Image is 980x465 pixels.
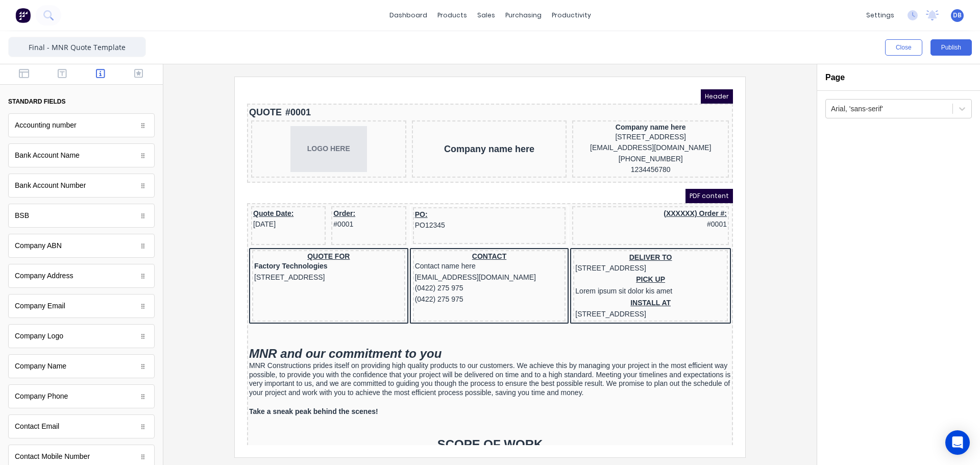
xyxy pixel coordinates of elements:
h2: Page [825,72,845,82]
div: LOGO HERE [6,37,157,83]
div: Company Email [8,294,155,318]
div: Quote Date:[DATE]Order:#0001PO:PO12345(XXXXXX) Order #:#0001 [2,116,484,159]
div: [EMAIL_ADDRESS][DOMAIN_NAME] [168,183,317,194]
div: Company Logo [8,324,155,348]
div: Company Phone [15,391,68,402]
div: Take a sneak peak behind the scenes! [2,318,484,327]
div: BSB [15,210,29,221]
div: Contact name here [168,172,317,183]
div: Company Name [8,354,155,378]
img: Factory [15,8,31,23]
div: Bank Account Number [15,180,86,191]
button: standard fields [8,93,155,110]
span: PDF content [438,100,486,114]
span: DB [953,11,962,20]
div: (0422) 275 975 [168,193,317,205]
div: LOGO HERECompany name hereCompany name here[STREET_ADDRESS][EMAIL_ADDRESS][DOMAIN_NAME][PHONE_NUM... [2,30,484,91]
div: PO:PO12345 [168,120,317,142]
div: Company Email [15,301,65,311]
input: Enter template name here [8,37,146,57]
div: [EMAIL_ADDRESS][DOMAIN_NAME] [327,53,480,64]
div: Company ABN [8,234,155,258]
div: Bank Account Name [8,143,155,167]
div: Company Address [15,271,73,281]
div: SCOPE OF WORK [2,348,484,363]
div: Company Name [15,361,66,372]
div: Accounting number [15,120,77,131]
div: Company ABN [15,240,62,251]
div: Bank Account Number [8,174,155,198]
div: (XXXXXX) Order #:#0001 [327,119,480,141]
div: Company Logo [15,331,63,341]
div: products [432,8,472,23]
div: standard fields [8,97,65,106]
div: QUOTE FORFactory Technologies[STREET_ADDRESS]CONTACTContact name here[EMAIL_ADDRESS][DOMAIN_NAME]... [2,159,484,237]
div: 1234456780 [327,75,480,86]
div: purchasing [500,8,547,23]
div: Contact Email [8,414,155,438]
div: Quote Date:[DATE] [6,119,77,141]
button: Publish [930,39,972,56]
div: CONTACT [168,163,317,172]
div: [STREET_ADDRESS] [7,183,156,194]
div: Open Intercom Messenger [945,430,970,455]
div: (0422) 275 975 [168,205,317,216]
div: sales [472,8,500,23]
div: DELIVER TO[STREET_ADDRESS] [328,163,479,185]
div: Factory Technologies [7,172,156,183]
div: MNR Constructions prides itself on providing high quality products to our customers. We achieve t... [2,272,484,308]
div: INSTALL AT[STREET_ADDRESS] [328,208,479,230]
div: [STREET_ADDRESS] [327,42,480,54]
div: PICK UPLorem ipsum sit dolor kis amet [328,185,479,209]
div: Contact Mobile Number [15,451,90,462]
div: Company Phone [8,384,155,408]
div: QUOTE#0001 [2,16,484,30]
div: Company name here [167,54,318,65]
a: dashboard [384,8,432,23]
div: Company Address [8,264,155,288]
div: Bank Account Name [15,150,80,161]
div: Order:#0001 [86,119,157,141]
div: productivity [547,8,596,23]
div: BSB [8,204,155,228]
div: QUOTE FOR [7,163,156,172]
div: Company name here [327,33,480,42]
div: MNR and our commitment to you [2,257,484,272]
div: Accounting number [8,113,155,137]
div: [PHONE_NUMBER] [327,64,480,76]
button: Close [885,39,922,56]
div: settings [861,8,899,23]
div: Contact Email [15,421,59,432]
